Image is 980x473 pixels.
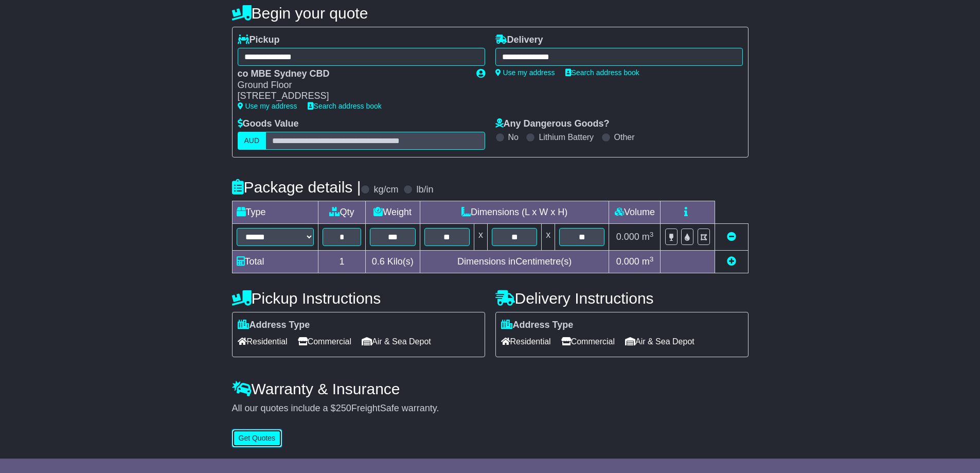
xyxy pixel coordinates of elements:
[238,102,297,110] a: Use my address
[318,201,365,224] td: Qty
[650,231,654,238] sup: 3
[727,256,736,267] a: Add new item
[616,256,639,267] span: 0.000
[495,34,543,46] label: Delivery
[238,91,466,102] div: [STREET_ADDRESS]
[372,256,385,267] span: 0.6
[565,68,639,77] a: Search address book
[232,380,749,397] h4: Warranty & Insurance
[238,320,310,331] label: Address Type
[616,232,639,242] span: 0.000
[238,132,266,150] label: AUD
[232,290,485,307] h4: Pickup Instructions
[561,334,615,349] span: Commercial
[362,334,431,349] span: Air & Sea Depot
[495,290,749,307] h4: Delivery Instructions
[238,80,466,91] div: Ground Floor
[542,224,555,251] td: x
[232,403,749,414] div: All our quotes include a $ FreightSafe warranty.
[336,403,351,413] span: 250
[501,320,574,331] label: Address Type
[308,102,382,110] a: Search address book
[501,334,551,349] span: Residential
[727,232,736,242] a: Remove this item
[539,132,594,142] label: Lithium Battery
[238,334,288,349] span: Residential
[420,201,609,224] td: Dimensions (L x W x H)
[642,232,654,242] span: m
[232,251,318,273] td: Total
[420,251,609,273] td: Dimensions in Centimetre(s)
[232,5,749,22] h4: Begin your quote
[298,334,351,349] span: Commercial
[609,201,661,224] td: Volume
[373,184,398,196] label: kg/cm
[625,334,694,349] span: Air & Sea Depot
[614,132,635,142] label: Other
[365,251,420,273] td: Kilo(s)
[232,429,282,447] button: Get Quotes
[232,201,318,224] td: Type
[642,256,654,267] span: m
[238,118,299,130] label: Goods Value
[232,179,361,196] h4: Package details |
[508,132,519,142] label: No
[238,68,466,80] div: co MBE Sydney CBD
[650,255,654,263] sup: 3
[318,251,365,273] td: 1
[474,224,488,251] td: x
[495,118,610,130] label: Any Dangerous Goods?
[365,201,420,224] td: Weight
[416,184,433,196] label: lb/in
[495,68,555,77] a: Use my address
[238,34,280,46] label: Pickup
